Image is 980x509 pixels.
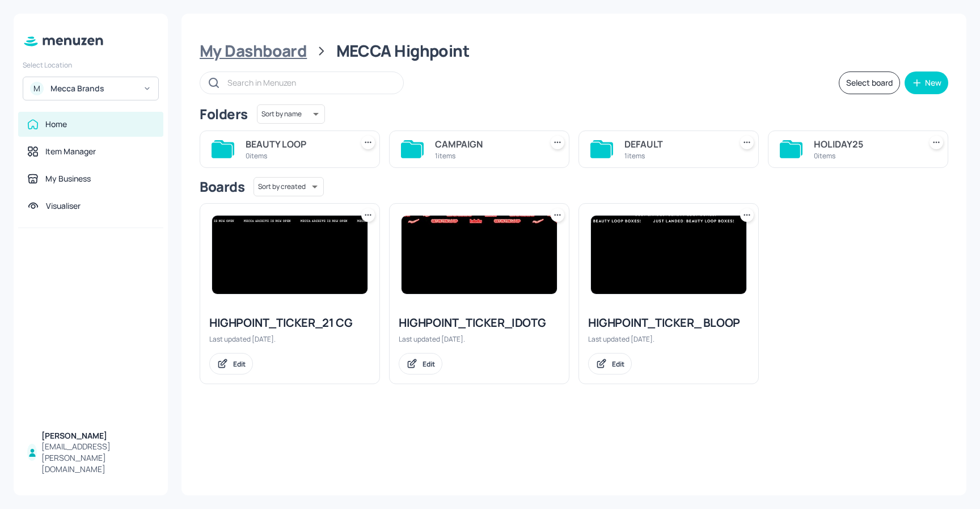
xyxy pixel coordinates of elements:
[254,175,324,198] div: Sort by created
[45,173,91,184] div: My Business
[399,315,560,331] div: HIGHPOINT_TICKER_IDOTG
[588,315,749,331] div: HIGHPOINT_TICKER_ BLOOP
[227,74,392,91] input: Search in Menuzen
[591,216,746,294] img: 2025-02-07-1738903299791w6s0b36ka5f.jpeg
[246,151,348,161] div: 0 items
[612,359,624,369] div: Edit
[209,315,370,331] div: HIGHPOINT_TICKER_21 CG
[814,137,916,151] div: HOLIDAY25
[588,334,749,344] div: Last updated [DATE].
[925,79,941,87] div: New
[257,103,325,125] div: Sort by name
[200,105,248,123] div: Folders
[209,334,370,344] div: Last updated [DATE].
[905,71,948,94] button: New
[200,41,307,61] div: My Dashboard
[45,119,67,130] div: Home
[402,216,557,294] img: 2025-07-01-1751348388739ey5znc8aou.jpeg
[399,334,560,344] div: Last updated [DATE].
[336,41,470,61] div: MECCA Highpoint
[624,137,726,151] div: DEFAULT
[50,83,136,94] div: Mecca Brands
[41,430,154,441] div: [PERSON_NAME]
[814,151,916,161] div: 0 items
[212,216,367,294] img: 2025-09-09-1757384699901hn472mjcfj8.jpeg
[233,359,246,369] div: Edit
[30,82,44,95] div: M
[624,151,726,161] div: 1 items
[46,200,81,212] div: Visualiser
[423,359,435,369] div: Edit
[246,137,348,151] div: BEAUTY LOOP
[23,60,159,70] div: Select Location
[200,178,244,196] div: Boards
[435,137,537,151] div: CAMPAIGN
[45,146,96,157] div: Item Manager
[839,71,900,94] button: Select board
[435,151,537,161] div: 1 items
[41,441,154,475] div: [EMAIL_ADDRESS][PERSON_NAME][DOMAIN_NAME]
